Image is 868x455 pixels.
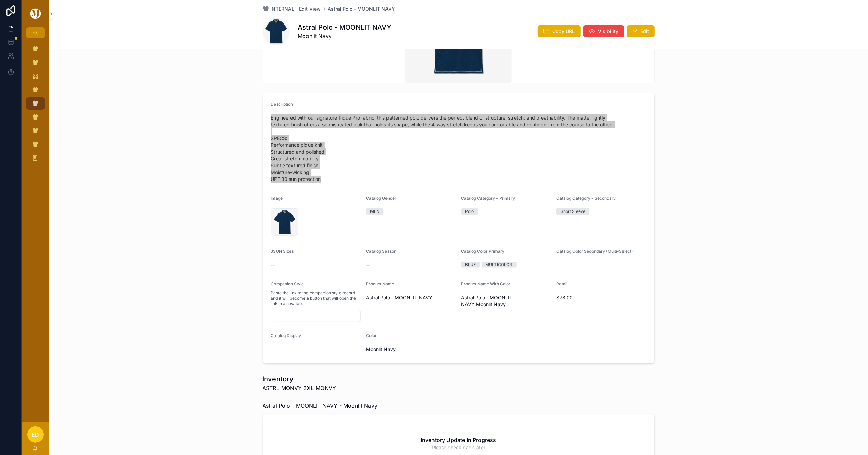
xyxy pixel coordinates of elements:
[271,290,361,307] span: Paste the link to the companion style record and it will become a button that will open the link ...
[22,38,49,173] div: scrollable content
[556,281,567,286] span: Retail
[366,249,396,254] span: Catalog Season
[263,5,321,12] a: INTERNAL - Edit View
[465,208,474,215] div: Polo
[328,5,395,12] a: Astral Polo - MOONLIT NAVY
[271,249,294,254] span: JSON Sizes
[461,281,511,286] span: Product Name With Color
[561,208,585,215] div: Short Sleeve
[298,22,392,32] h1: Astral Polo - MOONLIT NAVY
[553,28,575,35] span: Copy URL
[271,262,275,268] span: --
[29,8,42,19] img: App logo
[486,262,512,268] div: MULTICOLOR
[432,444,485,451] span: Please check back later
[366,346,456,353] span: Moonlit Navy
[461,249,505,254] span: Catalog Color Primary
[366,294,456,301] span: Astral Polo - MOONLIT NAVY
[32,430,39,439] span: ED
[556,195,616,201] span: Catalog Category - Secondary
[271,333,301,338] span: Catalog Display
[271,281,304,286] span: Companion Style
[370,208,379,215] div: MEN
[298,32,392,40] span: Moonlit Navy
[421,436,496,444] h2: Inventory Update In Progress
[461,294,551,308] span: Astral Polo - MOONLIT NAVY Moonlit Navy
[271,101,293,107] span: Description
[263,384,338,392] span: ASTRL-MONVY-2XL-MONVY-
[366,281,394,286] span: Product Name
[598,28,619,35] span: Visibility
[556,249,633,254] span: Catalog Color Secondary (Multi-Select)
[465,262,476,268] div: BLUE
[271,5,321,12] span: INTERNAL - Edit View
[461,195,515,201] span: Catalog Category - Primary
[583,25,624,37] button: Visibility
[627,25,655,37] button: Edit
[263,402,378,410] span: Astral Polo - MOONLIT NAVY - Moonlit Navy
[556,294,646,301] span: $78.00
[538,25,581,37] button: Copy URL
[271,114,646,183] span: Engineered with our signature Pique Pro fabric, this patterned polo delivers the perfect blend of...
[366,333,377,338] span: Color
[366,262,370,268] span: --
[263,374,338,384] h1: Inventory
[366,195,396,201] span: Catalog Gender
[271,195,283,201] span: Image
